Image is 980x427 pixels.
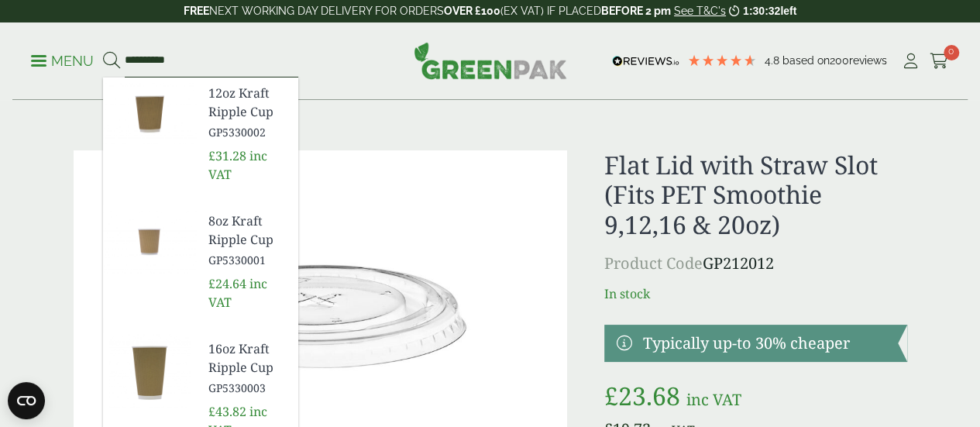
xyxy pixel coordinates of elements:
[208,124,286,140] span: GP5330002
[184,5,209,17] strong: FREE
[208,147,246,164] span: £31.28
[103,205,196,280] img: GP5330001
[208,84,286,140] a: 12oz Kraft Ripple Cup GP5330002
[612,56,679,67] img: REVIEWS.io
[208,147,267,183] span: inc VAT
[687,53,757,67] div: 4.79 Stars
[604,252,907,275] p: GP212012
[686,389,741,410] span: inc VAT
[208,212,286,268] a: 8oz Kraft Ripple Cup GP5330001
[8,382,45,419] button: Open CMP widget
[930,50,949,73] a: 0
[31,52,94,67] a: Menu
[208,275,267,311] span: inc VAT
[208,403,246,420] span: £43.82
[208,339,286,396] a: 16oz Kraft Ripple Cup GP5330003
[780,5,796,17] span: left
[765,54,782,67] span: 4.8
[31,52,94,71] p: Menu
[674,5,726,17] a: See T&C's
[208,380,286,396] span: GP5330003
[208,84,286,121] span: 12oz Kraft Ripple Cup
[604,284,907,303] p: In stock
[930,53,949,69] i: Cart
[601,5,671,17] strong: BEFORE 2 pm
[208,212,286,249] span: 8oz Kraft Ripple Cup
[604,150,907,239] h1: Flat Lid with Straw Slot (Fits PET Smoothie 9,12,16 & 20oz)
[944,45,959,60] span: 0
[604,379,618,412] span: £
[414,42,567,79] img: GreenPak Supplies
[782,54,830,67] span: Based on
[208,252,286,268] span: GP5330001
[849,54,887,67] span: reviews
[444,5,500,17] strong: OVER £100
[103,77,196,152] img: GP5330002
[743,5,780,17] span: 1:30:32
[103,333,196,408] img: GP5330003
[901,53,920,69] i: My Account
[604,379,680,412] bdi: 23.68
[604,253,703,274] span: Product Code
[830,54,849,67] span: 200
[208,339,286,377] span: 16oz Kraft Ripple Cup
[208,275,246,292] span: £24.64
